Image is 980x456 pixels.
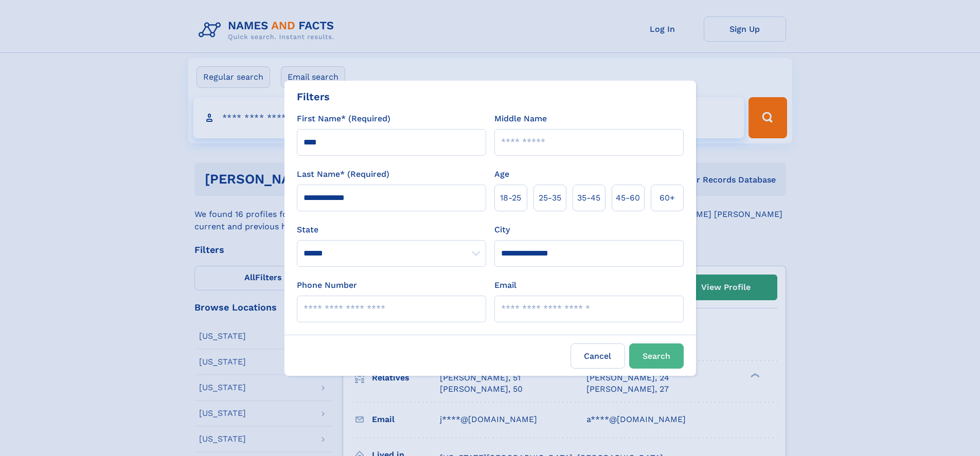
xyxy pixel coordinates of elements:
button: Search [629,343,684,369]
label: Middle Name [494,113,547,125]
span: 45‑60 [616,192,640,204]
label: First Name* (Required) [297,113,390,125]
div: Filters [297,89,330,104]
span: 18‑25 [500,192,521,204]
label: Age [494,168,509,180]
label: Last Name* (Required) [297,168,389,180]
label: State [297,224,486,236]
span: 60+ [660,192,675,204]
label: Email [494,279,516,291]
span: 25‑35 [539,192,561,204]
span: 35‑45 [577,192,600,204]
label: Cancel [571,343,625,369]
label: Phone Number [297,279,357,291]
label: City [494,224,510,236]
